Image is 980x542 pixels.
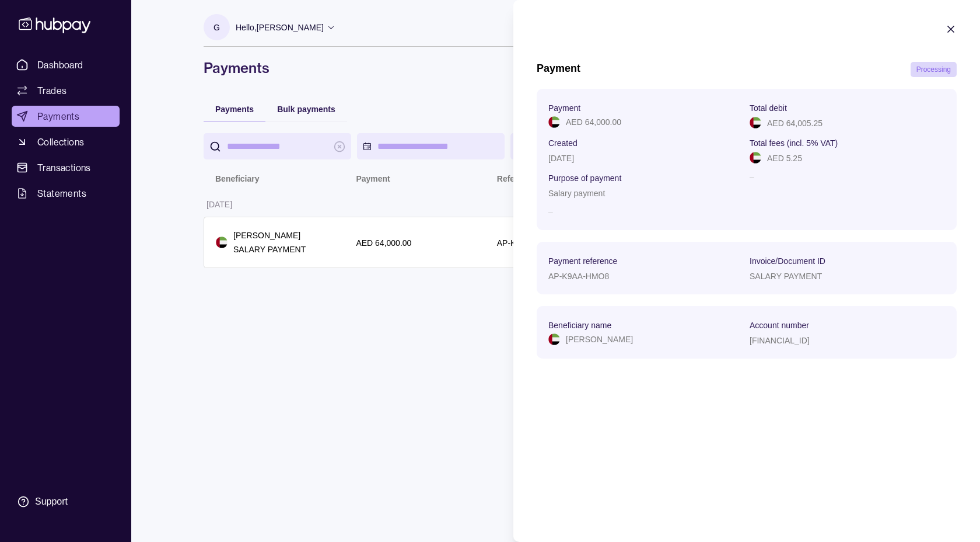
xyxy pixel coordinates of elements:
[548,206,744,218] p: –
[750,256,825,266] p: Invoice/Document ID
[767,119,822,128] p: AED 64,005.25
[767,154,802,163] p: AED 5.25
[548,154,574,163] p: [DATE]
[548,103,580,113] p: Payment
[548,256,617,266] p: Payment reference
[566,116,621,128] p: AED 64,000.00
[750,138,838,148] p: Total fees (incl. 5% VAT)
[548,116,560,128] img: ae
[566,333,633,346] p: [PERSON_NAME]
[548,321,611,330] p: Beneficiary name
[548,173,621,183] p: Purpose of payment
[916,65,951,74] span: Processing
[548,333,560,345] img: ae
[548,272,609,281] p: AP-K9AA-HMO8
[750,171,945,200] p: –
[750,321,809,330] p: Account number
[750,103,787,113] p: Total debit
[750,117,761,128] img: ae
[750,336,810,345] p: [FINANCIAL_ID]
[750,152,761,164] img: ae
[548,138,577,148] p: Created
[548,189,605,198] p: Salary payment
[537,62,580,77] h1: Payment
[750,272,822,281] p: SALARY PAYMENT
